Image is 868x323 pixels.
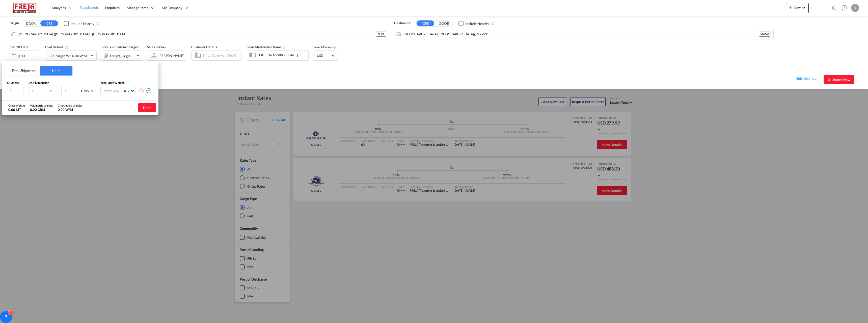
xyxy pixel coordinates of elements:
div: Quantity [7,81,23,85]
div: Chargeable Weight [58,104,82,107]
div: CMS [81,89,89,93]
div: 0.00 W/M [58,107,82,112]
button: Done [138,103,156,112]
div: Gross Weight [8,104,25,107]
div: Volumetric Weight [30,104,53,107]
button: Total Shipment [7,66,40,76]
div: Unit Dimension [29,81,95,85]
md-icon: icon-minus-circle-outline [138,88,144,94]
input: Enter weight [103,86,123,95]
button: Units [40,66,72,76]
md-icon: icon-plus-circle-outline [146,88,152,94]
input: Qty [7,86,23,95]
div: 0.00 CBM [30,107,53,112]
input: L [31,88,45,93]
div: KG [124,89,129,93]
input: W [48,88,61,93]
input: H [64,88,78,93]
div: 0.00 MT [8,107,25,112]
div: Total Unit Weight [100,81,153,85]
